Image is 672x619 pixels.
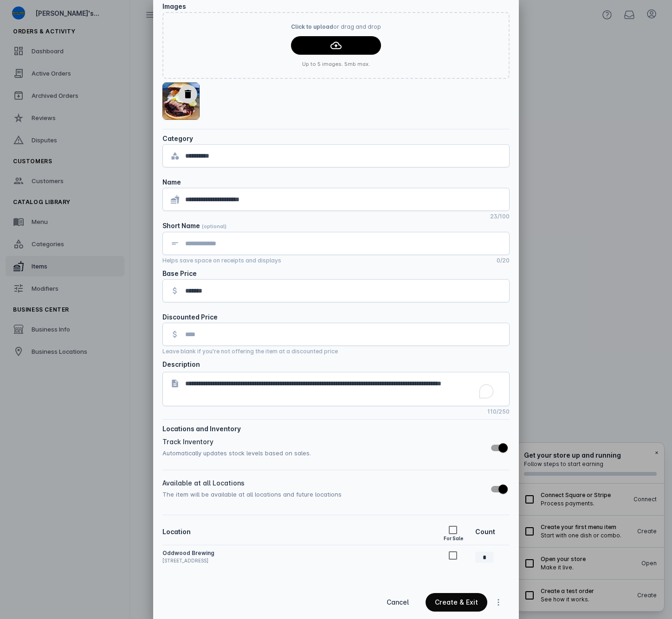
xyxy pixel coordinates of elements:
div: Track Inventory [162,436,484,447]
p: or drag and drop [291,21,381,32]
div: Category [162,133,193,144]
mat-icon: delete [182,89,194,100]
mat-hint: 110/250 [487,406,510,415]
span: (optional) [202,223,226,229]
mat-hint: Leave blank if you're not offering the item at a discounted price [162,346,338,355]
mat-hint: 23/100 [490,211,510,220]
div: Oddwood Brewing [162,548,214,559]
div: Automatically updates stock levels based on sales. [162,447,484,459]
button: continue [291,36,381,55]
div: Create & Exit [435,599,478,606]
img: udjcBGYCOwEdgIbAQ2Av9rBMR1+9oIbAQ2AhuBjcBGYCOwEfgBAjtQ+gEo+9ZGYCOwEdgIbAQ2AhsBCOxAaevBRmAjsBHYCGw... [162,83,200,120]
span: Cancel [387,599,409,606]
div: Discounted Price [162,312,218,323]
div: Base Price [162,268,197,279]
div: Available at all Locations [162,478,484,489]
div: Images [162,1,186,12]
div: Description [162,359,200,370]
textarea: To enrich screen reader interactions, please activate Accessibility in Grammarly extension settings [185,378,502,400]
div: Name [162,177,181,188]
div: [STREET_ADDRESS] [162,555,214,566]
mat-hint: 0/20 [497,255,510,264]
div: Locations and Inventory [162,423,241,434]
th: Location [162,519,436,545]
button: Cancel [377,593,418,612]
button: continue [426,593,487,612]
th: Count [475,519,510,545]
small: Up to 5 images. 5mb max. [291,58,381,70]
mat-hint: Helps save space on receipts and displays [162,255,281,264]
div: The item will be available at all locations and future locations [162,489,484,500]
span: Click to upload [291,23,333,30]
div: Short Name [162,220,226,232]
